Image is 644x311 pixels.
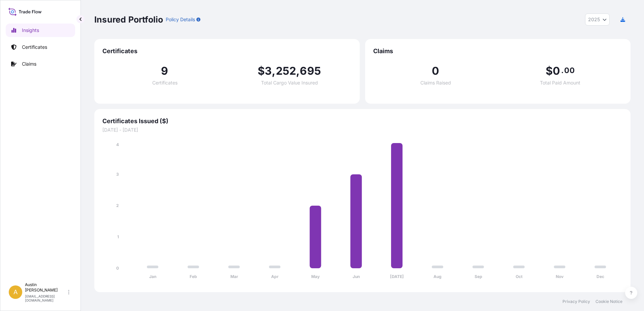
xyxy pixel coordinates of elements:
span: 2025 [588,16,600,23]
p: Certificates [22,44,47,50]
span: 695 [300,66,321,76]
span: Claims Raised [420,80,451,85]
span: 00 [564,68,574,73]
tspan: Mar [230,274,238,279]
a: Cookie Notice [595,299,622,304]
tspan: Dec [597,274,604,279]
tspan: 3 [116,172,119,177]
tspan: Sep [475,274,482,279]
button: Year Selector [585,13,610,26]
tspan: Feb [190,274,197,279]
span: Certificates [152,80,178,85]
tspan: Oct [516,274,523,279]
span: 3 [265,66,272,76]
p: Insights [22,27,39,34]
a: Certificates [6,40,75,54]
tspan: Nov [556,274,564,279]
tspan: Jan [149,274,156,279]
tspan: 1 [117,234,119,239]
span: , [296,66,300,76]
span: Certificates Issued ($) [102,117,622,125]
span: A [13,289,18,296]
span: Certificates [102,47,352,55]
tspan: Apr [271,274,279,279]
a: Claims [6,57,75,71]
p: Insured Portfolio [94,14,163,25]
span: [DATE] - [DATE] [102,127,622,133]
span: 9 [161,66,168,76]
span: Total Paid Amount [540,80,580,85]
tspan: May [311,274,320,279]
p: [EMAIL_ADDRESS][DOMAIN_NAME] [25,294,67,302]
a: Privacy Policy [562,299,590,304]
span: Claims [373,47,622,55]
span: . [561,68,563,73]
tspan: 2 [116,203,119,208]
tspan: 4 [116,142,119,147]
tspan: Aug [433,274,442,279]
span: 0 [432,66,439,76]
span: Total Cargo Value Insured [261,80,318,85]
span: , [272,66,276,76]
tspan: [DATE] [390,274,404,279]
span: $ [258,66,265,76]
p: Claims [22,61,36,67]
tspan: 0 [116,266,119,271]
a: Insights [6,24,75,37]
tspan: Jun [353,274,360,279]
span: 252 [276,66,296,76]
span: 0 [553,66,560,76]
p: Austin [PERSON_NAME] [25,282,67,293]
p: Policy Details [166,16,195,23]
span: $ [546,66,553,76]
